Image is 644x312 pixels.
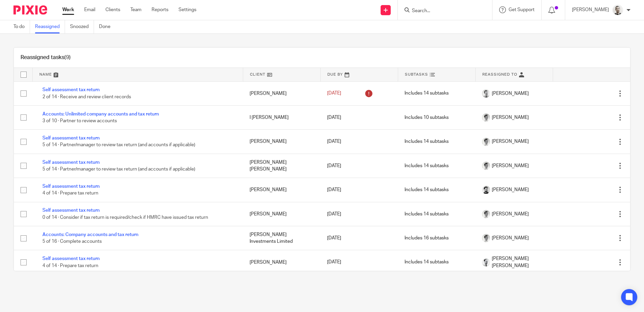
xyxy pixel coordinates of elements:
[42,160,100,165] a: Self assessment tax return
[42,184,100,189] a: Self assessment tax return
[70,20,94,33] a: Snoozed
[405,212,449,216] span: Includes 14 subtasks
[64,55,71,60] span: (9)
[411,8,472,14] input: Search
[405,139,449,144] span: Includes 14 subtasks
[35,20,65,33] a: Reassigned
[84,6,95,13] a: Email
[243,226,320,250] td: [PERSON_NAME] Investments Limited
[482,113,490,122] img: Adam_2025.jpg
[42,167,195,172] span: 5 of 14 · Partner/manager to review tax return (and accounts if applicable)
[105,6,120,13] a: Clients
[42,191,98,196] span: 4 of 14 · Prepare tax return
[13,20,30,33] a: To do
[42,215,208,220] span: 0 of 14 · Consider if tax return is required/check if HMRC have issued tax return
[327,187,341,192] span: [DATE]
[405,163,449,168] span: Includes 14 subtasks
[405,91,449,96] span: Includes 14 subtasks
[405,73,428,76] span: Subtasks
[327,91,341,96] span: [DATE]
[42,112,159,116] a: Accounts: Unlimited company accounts and tax return
[482,162,490,170] img: Adam_2025.jpg
[405,115,449,120] span: Includes 10 subtasks
[327,212,341,216] span: [DATE]
[327,115,341,120] span: [DATE]
[327,139,341,144] span: [DATE]
[42,232,138,237] a: Accounts: Company accounts and tax return
[42,119,117,123] span: 3 of 10 · Partner to review accounts
[492,138,529,145] span: [PERSON_NAME]
[572,6,609,13] p: [PERSON_NAME]
[13,5,47,15] img: Pixie
[482,138,490,146] img: Adam_2025.jpg
[327,260,341,265] span: [DATE]
[482,89,490,98] img: Andy_2025.jpg
[482,186,490,194] img: Cam_2025.jpg
[492,235,529,241] span: [PERSON_NAME]
[42,239,102,244] span: 5 of 16 · Complete accounts
[42,143,195,148] span: 5 of 14 · Partner/manager to review tax return (and accounts if applicable)
[130,6,141,13] a: Team
[152,6,168,13] a: Reports
[492,162,529,169] span: [PERSON_NAME]
[42,208,100,213] a: Self assessment tax return
[612,5,623,16] img: PS.png
[243,105,320,129] td: I [PERSON_NAME]
[243,178,320,202] td: [PERSON_NAME]
[405,260,449,265] span: Includes 14 subtasks
[492,186,529,193] span: [PERSON_NAME]
[243,202,320,226] td: [PERSON_NAME]
[492,114,529,121] span: [PERSON_NAME]
[492,211,529,217] span: [PERSON_NAME]
[42,87,100,92] a: Self assessment tax return
[482,210,490,218] img: Adam_2025.jpg
[482,258,490,266] img: Mass_2025.jpg
[405,187,449,192] span: Includes 14 subtasks
[243,154,320,178] td: [PERSON_NAME] [PERSON_NAME]
[405,236,449,240] span: Includes 16 subtasks
[42,136,100,140] a: Self assessment tax return
[492,90,529,97] span: [PERSON_NAME]
[42,256,100,261] a: Self assessment tax return
[99,20,116,33] a: Done
[21,54,71,61] h1: Reassigned tasks
[243,81,320,105] td: [PERSON_NAME]
[327,163,341,168] span: [DATE]
[492,255,546,269] span: [PERSON_NAME] [PERSON_NAME]
[42,263,98,268] span: 4 of 14 · Prepare tax return
[243,250,320,274] td: [PERSON_NAME]
[509,7,535,12] span: Get Support
[243,130,320,154] td: [PERSON_NAME]
[62,6,74,13] a: Work
[42,95,131,99] span: 2 of 14 · Receive and review client records
[482,234,490,242] img: Adam_2025.jpg
[327,236,341,240] span: [DATE]
[179,6,196,13] a: Settings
